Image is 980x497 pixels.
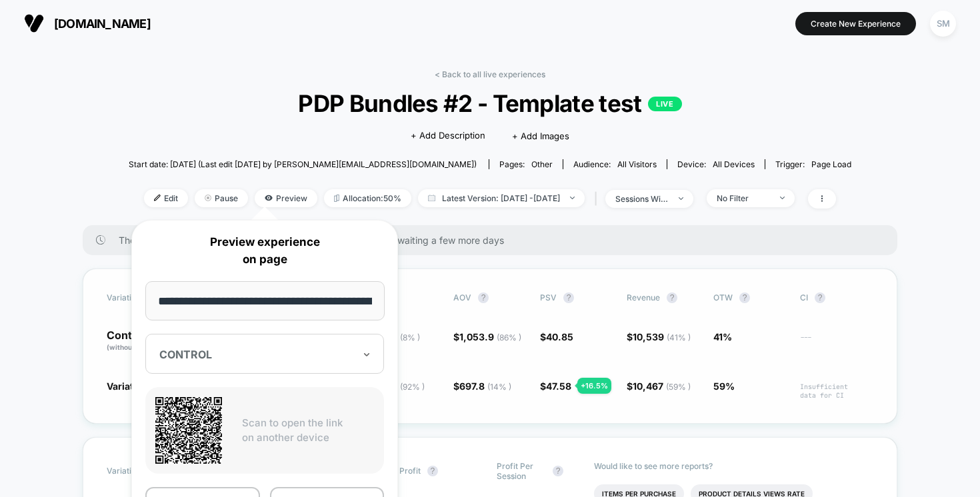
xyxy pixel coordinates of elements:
span: 10,467 [633,380,691,392]
span: $ [453,380,511,392]
img: rebalance [334,195,339,202]
span: Allocation: 50% [324,189,411,207]
span: 47.58 [546,380,571,392]
p: Preview experience on page [145,234,384,268]
span: Variation 1 [107,380,154,392]
span: $ [540,380,571,392]
span: OTW [713,292,787,303]
button: ? [815,292,825,303]
span: (without changes) [107,343,167,351]
span: $ [453,331,521,342]
span: ( 59 % ) [666,382,691,392]
span: 1,053.9 [459,331,521,342]
p: Would like to see more reports? [594,461,873,471]
span: + Add Description [411,129,485,143]
span: $ [627,331,691,342]
div: Trigger: [775,159,851,169]
span: ( 41 % ) [667,332,691,342]
span: Page Load [811,159,851,169]
span: all devices [713,159,755,169]
img: edit [154,195,161,201]
img: Visually logo [24,13,44,33]
span: Variation [107,292,180,303]
img: end [780,197,785,199]
p: Scan to open the link on another device [242,416,374,446]
button: ? [427,466,438,476]
span: 59% [713,380,735,392]
span: Insufficient data for CI [800,382,873,400]
button: ? [478,292,489,303]
span: Start date: [DATE] (Last edit [DATE] by [PERSON_NAME][EMAIL_ADDRESS][DOMAIN_NAME]) [129,159,477,169]
img: end [205,195,211,201]
div: Audience: [573,159,657,169]
div: SM [930,11,956,37]
span: Variation [107,461,180,481]
span: Profit Per Session [497,461,546,481]
button: ? [563,292,574,303]
a: < Back to all live experiences [435,69,545,79]
div: + 16.5 % [577,378,611,394]
span: [DOMAIN_NAME] [54,17,151,31]
span: 41% [713,331,732,342]
span: Pause [195,189,248,207]
span: $ [540,331,573,342]
span: other [531,159,553,169]
button: ? [739,292,750,303]
img: end [679,197,683,200]
span: Latest Version: [DATE] - [DATE] [418,189,585,207]
button: ? [667,292,677,303]
span: PDP Bundles #2 - Template test [165,89,815,117]
p: LIVE [648,97,681,111]
span: AOV [453,292,471,302]
img: calendar [428,195,435,201]
span: There are still no statistically significant results. We recommend waiting a few more days [119,235,871,246]
div: sessions with impression [615,194,669,204]
button: ? [553,466,563,476]
span: Edit [144,189,188,207]
span: PSV [540,292,557,302]
div: No Filter [717,193,770,203]
span: 10,539 [633,331,691,342]
button: [DOMAIN_NAME] [20,13,155,34]
span: 697.8 [459,380,511,392]
span: Revenue [627,292,660,302]
span: --- [800,333,873,352]
button: SM [926,10,960,37]
span: CI [800,292,873,303]
p: Control [107,330,180,352]
button: Create New Experience [795,12,916,35]
span: ( 14 % ) [487,382,511,392]
span: 40.85 [546,331,573,342]
span: $ [627,380,691,392]
div: Pages: [499,159,553,169]
span: ( 86 % ) [497,332,521,342]
span: Device: [667,159,765,169]
span: All Visitors [617,159,657,169]
img: end [570,197,575,199]
span: | [591,189,605,209]
span: + Add Images [512,131,569,141]
span: Preview [255,189,317,207]
span: ( 92 % ) [400,382,425,392]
